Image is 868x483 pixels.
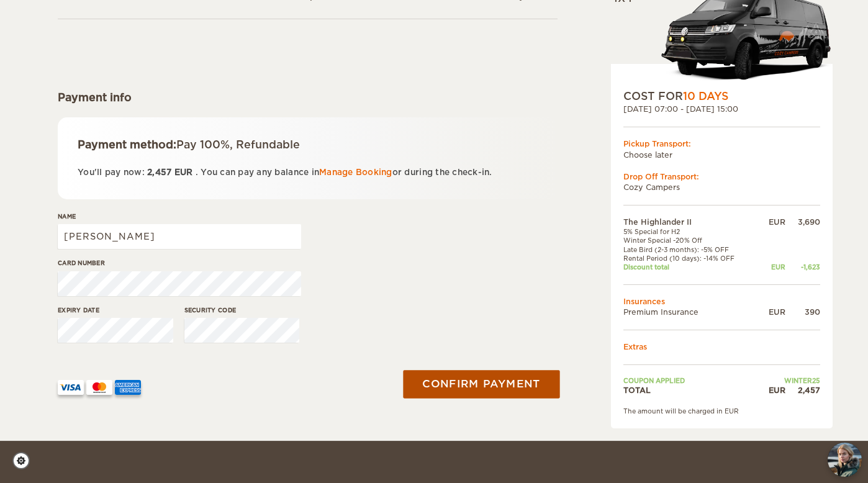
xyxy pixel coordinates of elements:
[623,227,758,236] td: 5% Special for H2
[758,385,785,395] div: EUR
[623,376,758,385] td: Coupon applied
[623,217,758,227] td: The Highlander II
[623,245,758,254] td: Late Bird (2-3 months): -5% OFF
[58,90,558,105] div: Payment info
[176,138,300,151] span: Pay 100%, Refundable
[86,380,112,395] img: mastercard
[828,443,862,477] img: Freyja at Cozy Campers
[58,212,301,221] label: Name
[785,263,820,271] div: -1,623
[623,104,820,114] div: [DATE] 07:00 - [DATE] 15:00
[623,263,758,271] td: Discount total
[319,168,392,177] a: Manage Booking
[758,307,785,317] div: EUR
[623,236,758,245] td: Winter Special -20% Off
[623,171,820,182] div: Drop Off Transport:
[58,258,301,268] label: Card number
[623,407,820,415] div: The amount will be charged in EUR
[12,452,38,469] a: Cookie settings
[403,370,559,398] button: Confirm payment
[58,305,173,315] label: Expiry date
[115,380,141,395] img: AMEX
[758,217,785,227] div: EUR
[78,165,538,179] p: You'll pay now: . You can pay any balance in or during the check-in.
[758,263,785,271] div: EUR
[623,296,820,307] td: Insurances
[78,137,538,152] div: Payment method:
[785,307,820,317] div: 390
[785,217,820,227] div: 3,690
[623,138,820,149] div: Pickup Transport:
[174,168,193,177] span: EUR
[147,168,171,177] span: 2,457
[623,307,758,317] td: Premium Insurance
[58,380,84,395] img: VISA
[828,443,862,477] button: chat-button
[623,150,820,160] td: Choose later
[623,341,820,352] td: Extras
[623,254,758,263] td: Rental Period (10 days): -14% OFF
[758,376,820,385] td: WINTER25
[785,385,820,395] div: 2,457
[623,182,820,192] td: Cozy Campers
[184,305,300,315] label: Security code
[623,89,820,104] div: COST FOR
[683,90,728,102] span: 10 Days
[623,385,758,395] td: TOTAL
